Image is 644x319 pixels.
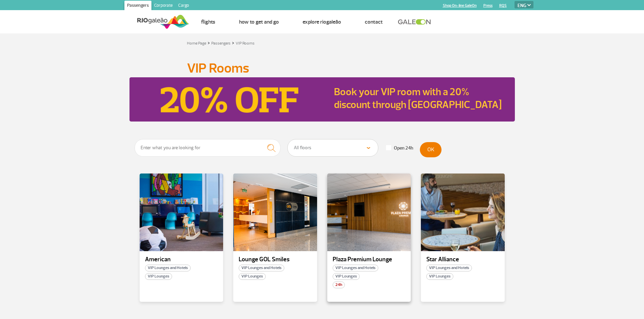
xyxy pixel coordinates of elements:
span: VIP Lounges and Hotels [333,265,378,271]
span: VIP Lounges and Hotels [426,265,472,271]
p: Plaza Premium Lounge [333,256,406,263]
a: Explore RIOgaleão [303,19,341,25]
a: Shop On-line GaleOn [443,3,477,8]
a: > [232,39,234,47]
span: VIP Lounges [426,273,453,280]
a: Corporate [151,1,175,11]
a: VIP Rooms [236,41,255,46]
button: OK [420,142,442,157]
p: American [145,256,218,263]
input: Enter what you are looking for [135,139,281,157]
a: Cargo [175,1,192,11]
a: Press [483,3,493,8]
span: VIP Lounges [145,273,172,280]
a: Flights [201,19,215,25]
a: Contact [365,19,383,25]
span: 24h [333,282,345,288]
a: How to get and go [239,19,279,25]
span: VIP Lounges and Hotels [145,265,191,271]
a: Passengers [124,1,151,11]
a: RQS [499,3,507,8]
span: VIP Lounges [333,273,360,280]
p: Star Alliance [426,256,499,263]
a: > [208,39,210,47]
a: Book your VIP room with a 20% discount through [GEOGRAPHIC_DATA] [334,85,502,111]
p: Lounge GOL Smiles [239,256,312,263]
a: Passengers [211,41,231,46]
span: VIP Lounges and Hotels [239,265,284,271]
img: Book your VIP room with a 20% discount through GaleON [129,77,330,122]
span: VIP Lounges [239,273,266,280]
h1: VIP Rooms [187,62,457,74]
a: Home Page [187,41,206,46]
label: Open 24h [386,145,413,151]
